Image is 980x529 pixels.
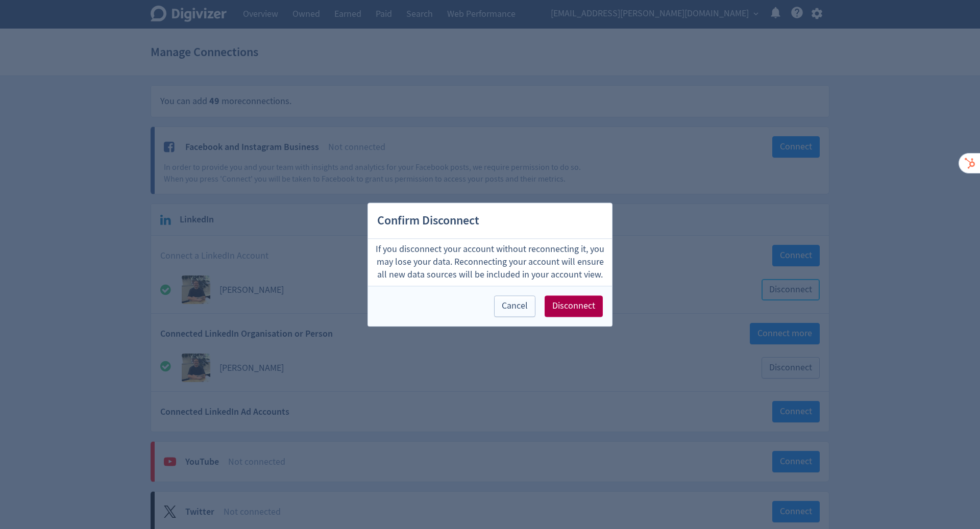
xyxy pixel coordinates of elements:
h2: Confirm Disconnect [368,203,612,239]
button: Disconnect [545,295,603,317]
span: Cancel [502,301,528,311]
p: If you disconnect your account without reconnecting it, you may lose your data. Reconnecting your... [372,243,608,282]
button: Cancel [494,295,535,317]
span: Disconnect [552,301,595,311]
